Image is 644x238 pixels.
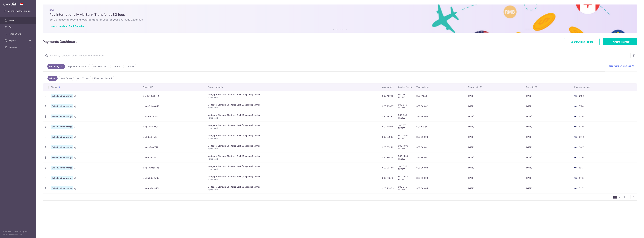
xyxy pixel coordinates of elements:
[414,111,465,122] td: SGD 300.06
[208,96,378,99] p: Home Mort
[414,163,465,173] td: SGD 300.03
[380,163,396,173] td: SGD 294.58
[208,165,378,168] div: Mortgage. Standard Chartered Bank (Singapore) Limited
[51,166,73,170] span: Scheduled for charge
[380,101,396,111] td: SGD 294.57
[523,173,572,183] td: [DATE]
[613,196,617,199] li: 1
[573,125,579,128] img: Bank Card
[208,93,378,96] div: Mortgage. Standard Chartered Bank (Singapore) Limited
[140,183,205,193] td: txn_0f899a9e400
[396,142,414,152] td: SGD 10.90 REC185
[523,152,572,163] td: [DATE]
[51,125,73,129] span: Scheduled for charge
[414,101,465,111] td: SGD 300.02
[3,2,17,6] img: CardUp
[382,86,389,89] span: Amount
[208,137,378,140] p: Home Mort
[140,173,205,183] td: txn_659e2e2a82a
[465,152,524,163] td: [DATE]
[380,173,396,183] td: SGD 785.50
[208,127,378,130] p: Home Mort
[66,64,90,69] a: Payments on the way
[623,195,626,199] a: 3
[51,86,57,89] span: Status
[465,163,524,173] td: [DATE]
[9,26,28,29] span: Pay
[49,12,631,17] h5: Pay internationally via Bank Transfer at $0 fees
[603,38,637,45] a: Create Payment
[208,155,378,157] div: Mortgage. Standard Chartered Bank (Singapore) Limited
[92,64,109,69] a: Recipient paid
[396,91,414,101] td: SGD 7.57 REC185
[465,101,524,111] td: [DATE]
[208,134,378,137] div: Mortgage. Standard Chartered Bank (Singapore) Limited
[208,185,378,188] div: Mortgage. Standard Chartered Bank (Singapore) Limited
[579,136,584,138] span: 3010
[51,156,73,159] span: Scheduled for charge
[414,152,465,163] td: SGD 800.01
[9,39,28,42] span: Support
[465,132,524,142] td: [DATE]
[465,183,524,193] td: [DATE]
[51,94,73,98] span: Scheduled for charge
[573,94,579,98] img: Bank Card
[414,122,465,132] td: SGD 416.68
[205,83,380,91] th: Payment details
[465,173,524,183] td: [DATE]
[396,163,414,173] td: SGD 5.45 REC185
[140,163,205,173] td: txn_5cc94fb97be
[414,132,465,142] td: SGD 600.00
[140,91,205,101] td: txn_d6f1688b152
[59,76,74,81] a: Next 7 days
[523,122,572,132] td: [DATE]
[51,104,73,108] span: Scheduled for charge
[43,51,630,60] input: Search by recipient name, payment id or reference
[579,156,584,159] span: 0362
[618,195,621,199] a: 2
[609,64,634,67] a: Read more on statuses
[208,157,378,160] p: Home Mort
[208,168,378,171] p: Home Mort
[523,142,572,152] td: [DATE]
[579,166,583,169] span: 5217
[9,19,28,22] span: Home
[573,166,579,169] img: Bank Card
[4,10,31,13] p: [EMAIL_ADDRESS][DOMAIN_NAME]
[110,64,122,69] a: Overdue
[208,106,378,109] p: Home Mort
[523,183,572,193] td: [DATE]
[208,116,378,119] p: Home Mort
[523,132,572,142] td: [DATE]
[51,186,73,190] span: Scheduled for charge
[396,183,414,193] td: SGD 5.45 REC185
[140,83,205,91] th: Payment ID
[47,76,58,81] a: All
[523,111,572,122] td: [DATE]
[208,188,378,191] p: Home Mort
[208,178,378,181] p: Home Mort
[49,9,631,11] p: NEW
[140,122,205,132] td: txn_6f7e8f50a06
[468,86,479,89] span: Charge date
[75,76,91,81] a: Next 30 days
[579,125,584,128] span: 5424
[579,177,584,179] span: 8713
[573,115,579,118] img: Bank Card
[43,4,637,33] img: Bank transfer banner
[573,135,579,139] img: Bank Card
[396,122,414,132] td: SGD 7.57 REC185
[208,103,378,106] div: Mortgage. Standard Chartered Bank (Singapore) Limited
[380,142,396,152] td: SGD 589.11
[627,195,631,199] a: 4
[47,64,65,69] a: Upcoming
[140,132,205,142] td: txn_8d5537f7fc4
[414,91,465,101] td: SGD 416.68
[380,111,396,122] td: SGD 294.61
[523,163,572,173] td: [DATE]
[414,173,465,183] td: SGD 800.03
[140,111,205,122] td: txn_ced1cdb51c7
[398,86,409,89] span: CardUp fee
[208,124,378,127] div: Mortgage. Standard Chartered Bank (Singapore) Limited
[380,122,396,132] td: SGD 409.11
